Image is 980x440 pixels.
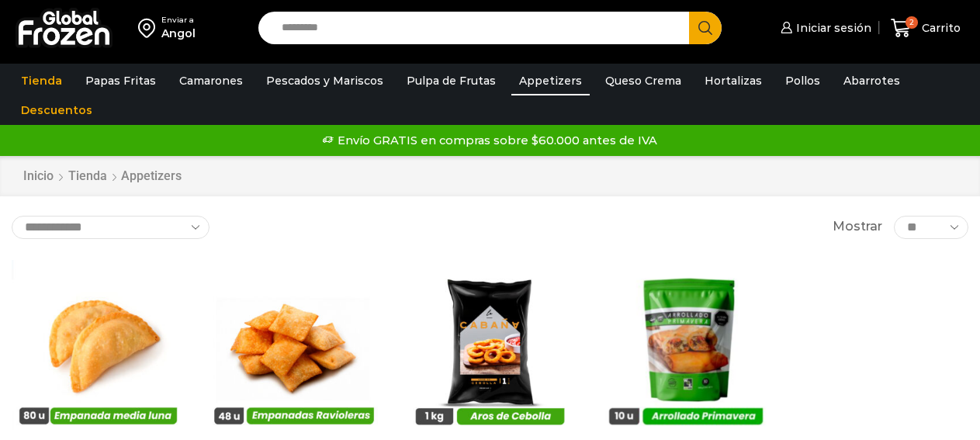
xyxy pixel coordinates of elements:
[836,66,908,95] a: Abarrotes
[906,16,918,29] span: 2
[689,12,722,44] button: Search button
[78,66,164,95] a: Papas Fritas
[777,66,828,95] a: Pollos
[12,216,210,239] select: Pedido de la tienda
[833,218,882,236] span: Mostrar
[121,168,182,183] h1: Appetizers
[887,10,964,47] a: 2 Carrito
[13,95,100,125] a: Descuentos
[918,20,961,36] span: Carrito
[258,66,391,95] a: Pescados y Mariscos
[792,20,871,36] span: Iniciar sesión
[597,66,689,95] a: Queso Crema
[23,168,182,185] nav: Breadcrumb
[13,66,70,95] a: Tienda
[138,15,161,41] img: address-field-icon.svg
[511,66,590,95] a: Appetizers
[777,12,871,43] a: Iniciar sesión
[161,15,196,26] div: Enviar a
[23,168,54,185] a: Inicio
[161,26,196,41] div: Angol
[171,66,251,95] a: Camarones
[68,168,108,185] a: Tienda
[399,66,504,95] a: Pulpa de Frutas
[697,66,770,95] a: Hortalizas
